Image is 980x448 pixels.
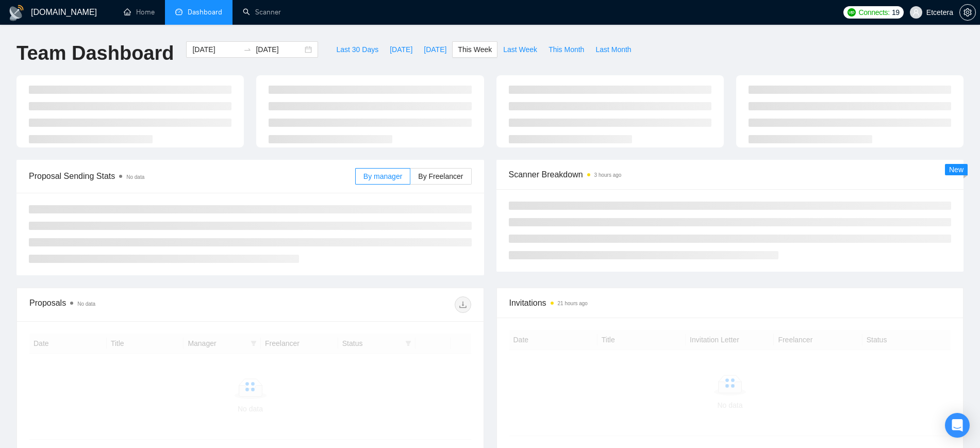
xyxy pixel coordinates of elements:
[424,44,446,55] span: [DATE]
[595,44,631,55] span: Last Month
[330,41,384,58] button: Last 30 Days
[243,8,281,16] a: searchScanner
[859,7,890,18] span: Connects:
[192,44,239,55] input: Start date
[959,8,976,16] a: setting
[8,5,25,21] img: logo
[29,296,250,313] div: Proposals
[16,41,174,65] h1: Team Dashboard
[124,8,155,16] a: homeHome
[945,413,970,438] div: Open Intercom Messenger
[188,8,222,16] span: Dashboard
[384,41,418,58] button: [DATE]
[912,9,920,16] span: user
[497,41,543,58] button: Last Week
[390,44,412,55] span: [DATE]
[509,168,952,181] span: Scanner Breakdown
[549,44,584,55] span: This Month
[892,7,900,18] span: 19
[594,172,622,178] time: 3 hours ago
[509,296,951,309] span: Invitations
[959,4,976,21] button: setting
[452,41,497,58] button: This Week
[503,44,537,55] span: Last Week
[558,301,588,306] time: 21 hours ago
[243,45,252,54] span: swap-right
[418,41,452,58] button: [DATE]
[848,8,856,16] img: upwork-logo.png
[458,44,492,55] span: This Week
[418,172,463,180] span: By Freelancer
[175,8,182,15] span: dashboard
[77,301,95,307] span: No data
[243,45,252,54] span: to
[590,41,637,58] button: Last Month
[543,41,590,58] button: This Month
[256,44,303,55] input: End date
[126,174,144,180] span: No data
[29,170,355,182] span: Proposal Sending Stats
[363,172,402,180] span: By manager
[949,165,964,174] span: New
[336,44,378,55] span: Last 30 Days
